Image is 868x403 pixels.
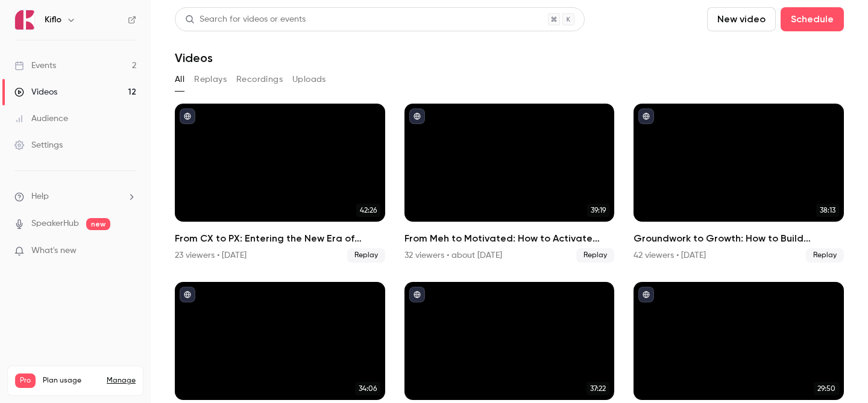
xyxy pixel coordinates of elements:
div: 42 viewers • [DATE] [634,249,706,261]
img: Kiflo [15,10,34,30]
div: Audience [14,113,68,125]
button: published [409,108,425,124]
div: Videos [14,86,57,98]
button: published [180,108,195,124]
button: Recordings [236,70,283,89]
button: Schedule [781,7,844,31]
button: New video [707,7,776,31]
div: 32 viewers • about [DATE] [404,249,502,261]
span: Pro [15,373,36,388]
span: new [86,218,110,230]
span: Replay [347,248,385,263]
a: 38:13Groundwork to Growth: How to Build Partnerships That Scale42 viewers • [DATE]Replay [634,104,844,263]
span: What's new [31,245,77,257]
span: Plan usage [43,376,99,386]
li: From CX to PX: Entering the New Era of Partner Experience [175,104,385,263]
h6: Kiflo [45,14,61,26]
section: Videos [175,7,844,396]
span: 34:06 [355,382,380,395]
div: Events [14,60,56,72]
a: SpeakerHub [31,217,79,230]
button: published [638,287,654,302]
span: 38:13 [816,204,839,217]
button: published [409,287,425,302]
button: Replays [194,70,227,89]
span: Help [31,190,49,203]
h2: From CX to PX: Entering the New Era of Partner Experience [175,231,385,246]
span: Replay [806,248,844,263]
iframe: Noticeable Trigger [122,246,136,257]
div: Search for videos or events [185,13,306,26]
span: 29:50 [814,382,839,395]
h2: Groundwork to Growth: How to Build Partnerships That Scale [634,231,844,246]
button: published [638,108,654,124]
div: 23 viewers • [DATE] [175,249,247,261]
h2: From Meh to Motivated: How to Activate GTM Teams with FOMO & Competitive Drive [404,231,615,246]
li: From Meh to Motivated: How to Activate GTM Teams with FOMO & Competitive Drive [404,104,615,263]
a: Manage [107,376,136,386]
h1: Videos [175,51,213,65]
li: help-dropdown-opener [14,190,136,203]
button: All [175,70,184,89]
div: Settings [14,139,63,151]
button: published [180,287,195,302]
a: 39:19From Meh to Motivated: How to Activate GTM Teams with FOMO & Competitive Drive32 viewers • a... [404,104,615,263]
span: 42:26 [356,204,380,217]
span: 37:22 [587,382,609,395]
li: Groundwork to Growth: How to Build Partnerships That Scale [634,104,844,263]
a: 42:26From CX to PX: Entering the New Era of Partner Experience23 viewers • [DATE]Replay [175,104,385,263]
button: Uploads [292,70,326,89]
span: Replay [576,248,614,263]
span: 39:19 [587,204,609,217]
